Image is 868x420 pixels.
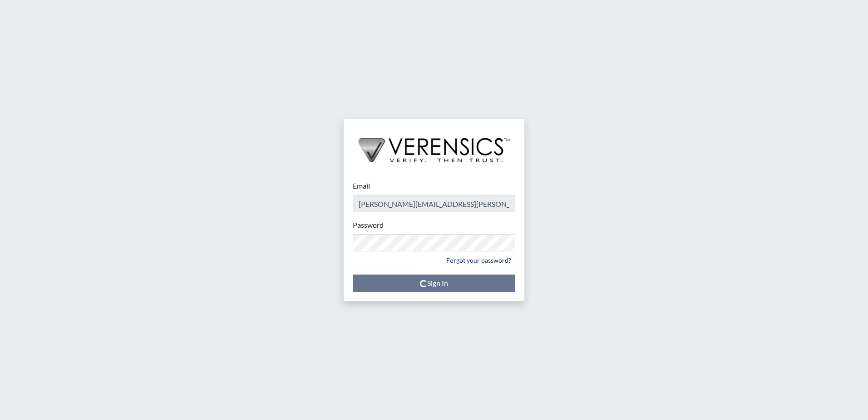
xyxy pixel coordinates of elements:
button: Sign In [353,275,515,292]
label: Password [353,220,384,230]
input: Email [353,195,515,212]
a: Forgot your password? [442,253,515,267]
label: Email [353,180,370,191]
img: logo-wide-black.2aad4157.png [344,119,524,172]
